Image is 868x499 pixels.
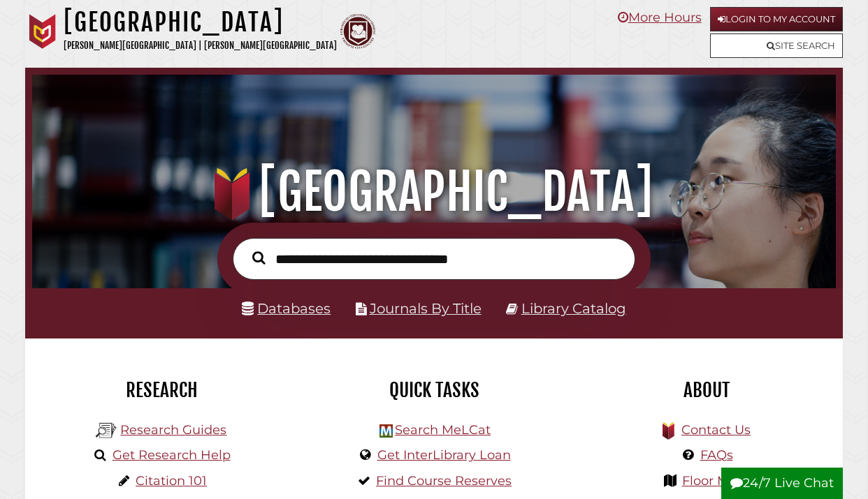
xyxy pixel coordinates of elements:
a: Databases [242,300,331,317]
a: Contact Us [681,422,751,438]
a: Floor Maps [682,473,751,489]
button: Search [245,248,272,267]
img: Calvin Theological Seminary [340,14,375,49]
i: Search [252,251,265,265]
a: Find Course Reserves [376,473,512,489]
a: Library Catalog [521,300,626,317]
h2: About [581,378,832,402]
img: Hekman Library Logo [379,424,393,438]
h1: [GEOGRAPHIC_DATA] [45,161,823,223]
p: [PERSON_NAME][GEOGRAPHIC_DATA] | [PERSON_NAME][GEOGRAPHIC_DATA] [64,38,337,54]
a: FAQs [700,447,733,463]
a: Get InterLibrary Loan [377,447,511,463]
h2: Quick Tasks [308,378,560,402]
h1: [GEOGRAPHIC_DATA] [64,7,337,38]
a: Get Research Help [113,447,231,463]
a: Login to My Account [710,7,843,31]
a: Citation 101 [136,473,207,489]
h2: Research [36,378,287,402]
a: Search MeLCat [395,422,491,438]
img: Calvin University [25,14,60,49]
a: Research Guides [120,422,226,438]
a: Site Search [710,33,843,58]
img: Hekman Library Logo [96,420,117,441]
a: Journals By Title [370,300,482,317]
a: More Hours [618,10,702,25]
